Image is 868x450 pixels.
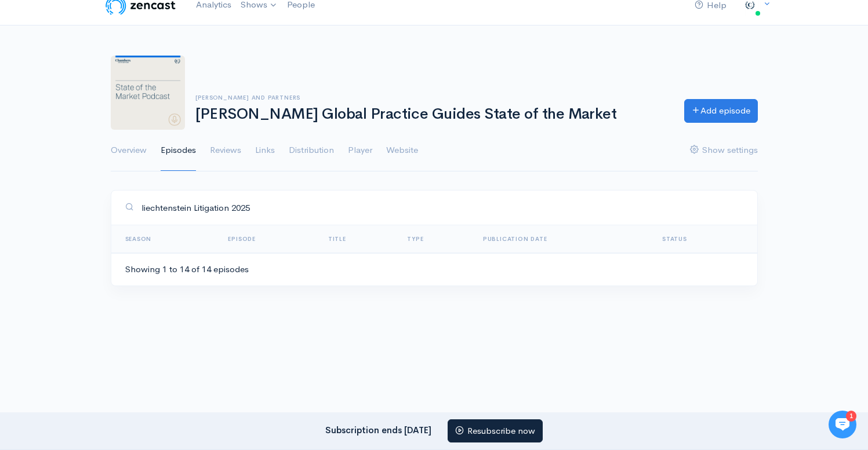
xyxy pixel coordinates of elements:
a: Season [125,235,152,243]
a: Player [348,130,372,171]
h6: [PERSON_NAME] and Partners [195,94,670,101]
span: New conversation [75,96,139,105]
a: Episode [228,235,256,243]
a: Distribution [289,130,334,171]
a: Overview [111,130,147,171]
a: Website [386,130,418,171]
input: Search articles [25,154,216,177]
a: Show settings [690,130,758,171]
a: Episodes [161,130,196,171]
div: Showing 1 to 14 of 14 episodes [125,263,249,276]
button: New conversation [9,89,223,113]
a: Publication date [483,235,547,243]
a: Type [407,235,423,243]
a: Reviews [210,130,241,171]
p: Find an answer quickly [7,135,225,149]
iframe: gist-messenger-bubble-iframe [829,411,856,438]
h1: [PERSON_NAME] Global Practice Guides State of the Market [195,106,670,123]
input: Search [141,196,743,219]
a: Title [328,235,346,243]
a: Resubscribe now [448,419,543,443]
a: Links [255,130,275,171]
a: Add episode [684,99,758,123]
span: Status [662,235,687,243]
strong: Subscription ends [DATE] [325,424,431,435]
